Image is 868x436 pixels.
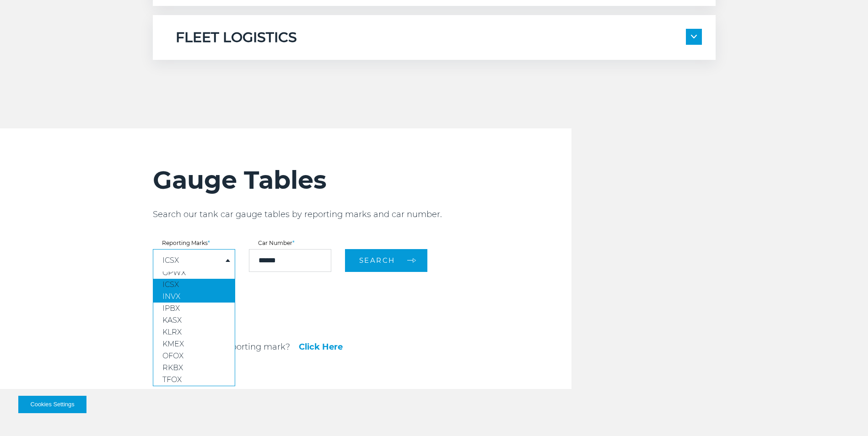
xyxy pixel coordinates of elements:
[249,240,331,246] label: Car Number
[162,328,182,336] span: KLRX
[176,29,297,46] h5: FLEET LOGISTICS
[153,326,235,338] a: KLRX
[153,314,235,326] a: KASX
[345,249,427,272] button: Search arrow arrow
[162,304,180,313] span: IPBX
[162,268,186,277] span: GPWX
[822,392,868,436] iframe: Chat Widget
[162,363,183,372] span: RKBX
[359,256,395,265] span: Search
[162,375,182,384] span: TFOX
[162,280,179,289] span: ICSX
[299,343,343,351] a: Click Here
[162,257,179,264] a: ICSX
[153,362,235,374] a: RKBX
[162,292,180,301] span: INVX
[153,240,235,246] label: Reporting Marks
[153,303,235,314] a: IPBX
[18,396,86,413] button: Cookies Settings
[153,291,235,303] a: INVX
[153,267,235,279] a: GPWX
[153,209,571,220] p: Search our tank car gauge tables by reporting marks and car number.
[691,35,697,38] img: arrow
[153,165,571,195] h2: Gauge Tables
[162,340,184,348] span: KMEX
[162,351,183,360] span: OFOX
[153,374,235,386] a: TFOX
[153,338,235,350] a: KMEX
[153,350,235,362] a: OFOX
[153,279,235,291] a: ICSX
[162,316,182,324] span: KASX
